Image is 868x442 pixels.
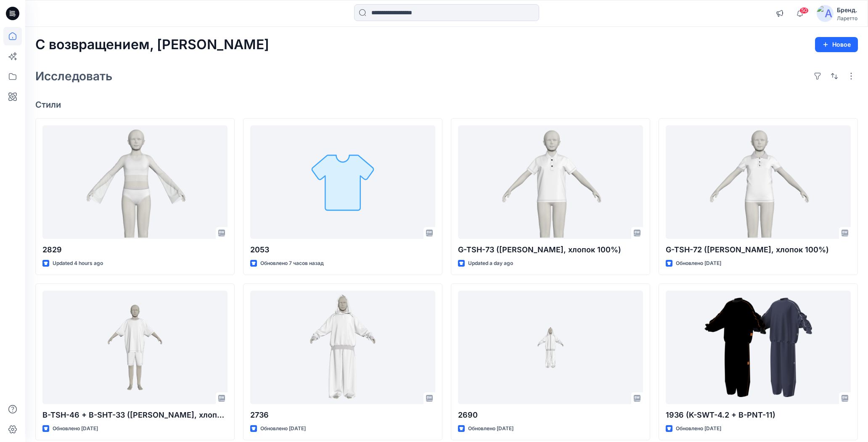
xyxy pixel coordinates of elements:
[35,69,112,83] ya-tr-span: Исследовать
[260,425,306,431] ya-tr-span: Обновлено [DATE]
[42,410,315,419] ya-tr-span: B-TSH-46 + B-SHT-33 ([PERSON_NAME], хлопок 77 %, полиэстер 23 %)
[676,425,721,431] ya-tr-span: Обновлено [DATE]
[815,37,858,52] button: Новое
[42,244,228,256] p: 2829
[468,425,513,431] ya-tr-span: Обновлено [DATE]
[817,5,834,22] img: аватар
[666,125,851,239] a: G-TSH-72 (Пенье WFACE Пике, хлопок 100%)
[676,260,721,266] ya-tr-span: Обновлено [DATE]
[799,7,809,14] span: 50
[468,260,513,266] ya-tr-span: Updated a day ago
[53,425,98,431] ya-tr-span: Обновлено [DATE]
[458,125,643,239] a: G-TSH-73 (Пенье WFACE Пике, хлопок 100%)
[458,409,643,421] p: 2690
[250,125,435,239] a: 2053
[42,125,228,239] a: 2829
[53,260,103,266] ya-tr-span: Updated 4 hours ago
[666,245,829,254] ya-tr-span: G-TSH-72 ([PERSON_NAME], хлопок 100%)
[458,291,643,405] a: 2690
[260,260,324,266] ya-tr-span: Обновлено 7 часов назад
[42,291,228,405] a: B-TSH-46 + B-SHT-33 (Пенье WFACE Пике, хлопок 77 %, полиэстер 23 %)
[250,291,435,405] a: 2736
[666,410,775,419] ya-tr-span: 1936 (K-SWT-4.2 + B-PNT-11)
[250,409,435,421] p: 2736
[666,291,851,405] a: 1936 (K-SWT-4.2 + B-PNT-11)
[250,244,435,256] p: 2053
[35,100,61,110] ya-tr-span: Стили
[837,15,857,21] ya-tr-span: Ларетто
[35,36,269,53] ya-tr-span: С возвращением, [PERSON_NAME]
[837,6,857,13] ya-tr-span: Бренд.
[458,245,621,254] ya-tr-span: G-TSH-73 ([PERSON_NAME], хлопок 100%)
